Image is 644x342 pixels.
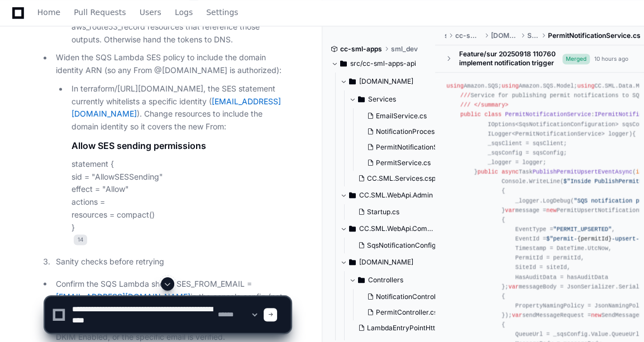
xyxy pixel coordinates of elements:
[354,171,438,186] button: CC.SML.Services.csproj
[74,9,126,16] span: Pull Requests
[546,207,556,214] span: new
[71,8,290,46] p: If you manage DNS in this workspace, add aws_route53_record resources that reference those output...
[359,258,413,267] span: [DOMAIN_NAME]
[349,90,445,108] button: Services
[460,92,470,99] span: ///
[71,83,290,133] p: In terraform/[URL][DOMAIN_NAME], the SES statement currently whitelists a specific identity ( ). ...
[359,77,413,86] span: [DOMAIN_NAME]
[548,31,641,40] span: PermitNotificationService.cs
[376,127,481,136] span: NotificationProcessingService.cs
[368,276,403,285] span: Controllers
[354,204,430,220] button: Startup.cs
[358,93,365,106] svg: Directory
[358,273,365,287] svg: Directory
[340,253,436,271] button: [DOMAIN_NAME]
[444,31,446,40] span: src
[391,45,418,54] span: sml_dev
[37,9,60,16] span: Home
[340,186,436,204] button: CC.SML.WebApi.Admin
[455,31,482,40] span: cc-sml-apps-api
[562,54,590,64] span: Merged
[354,238,438,253] button: SqsNotificationConfiguration.cs
[459,50,562,68] div: Feature/sur 20250918 110760 implement notification trigger
[56,51,290,77] p: Widen the SQS Lambda SES policy to include the domain identity ARN (so any From @[DOMAIN_NAME] is...
[340,45,382,54] span: cc-sml-apps
[340,57,347,70] svg: Directory
[446,83,464,89] span: using
[367,174,444,183] span: CC.SML.Services.csproj
[484,111,502,118] span: class
[532,168,632,175] span: PublishPermitUpsertEventAsync
[362,139,447,155] button: PermitNotificationService.cs
[376,158,431,167] span: PermitService.cs
[349,222,356,235] svg: Directory
[594,55,628,63] div: 10 hours ago
[553,226,612,233] span: "PERMIT_UPSERTED"
[71,139,290,152] h1: Allow SES sending permissions
[175,9,193,16] span: Logs
[577,83,594,89] span: using
[331,55,427,73] button: src/cc-sml-apps-api
[71,158,290,247] p: statement { sid = "AllowSESSending" effect = "Allow" actions = resources = compact( ) }
[367,208,399,216] span: Startup.cs
[350,59,416,68] span: src/cc-sml-apps-api
[368,95,396,104] span: Services
[340,220,436,238] button: CC.SML.WebApi.Common/Models
[359,191,433,200] span: CC.SML.WebApi.Admin
[505,207,515,214] span: var
[502,83,519,89] span: using
[362,124,447,139] button: NotificationProcessingService.cs
[349,75,356,88] svg: Directory
[349,189,356,202] svg: Directory
[460,111,481,118] span: public
[502,168,519,175] span: async
[74,234,87,245] span: 14
[478,168,498,175] span: public
[362,155,447,171] button: PermitService.cs
[53,256,290,268] li: Sanity checks before retrying
[367,241,467,250] span: SqsNotificationConfiguration.cs
[349,271,445,289] button: Controllers
[340,73,436,90] button: [DOMAIN_NAME]
[474,102,509,108] span: </summary>
[577,235,612,242] span: {permitId}
[349,256,356,269] svg: Directory
[359,224,436,233] span: CC.SML.WebApi.Common/Models
[527,31,539,40] span: Services
[460,92,643,99] span: Service for publishing permit notifications to SQS
[491,31,518,40] span: [DOMAIN_NAME]
[460,102,470,108] span: ///
[505,111,591,118] span: PermitNotificationService
[206,9,238,16] span: Settings
[140,9,161,16] span: Users
[362,108,447,124] button: EmailService.cs
[376,112,427,121] span: EmailService.cs
[376,143,467,152] span: PermitNotificationService.cs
